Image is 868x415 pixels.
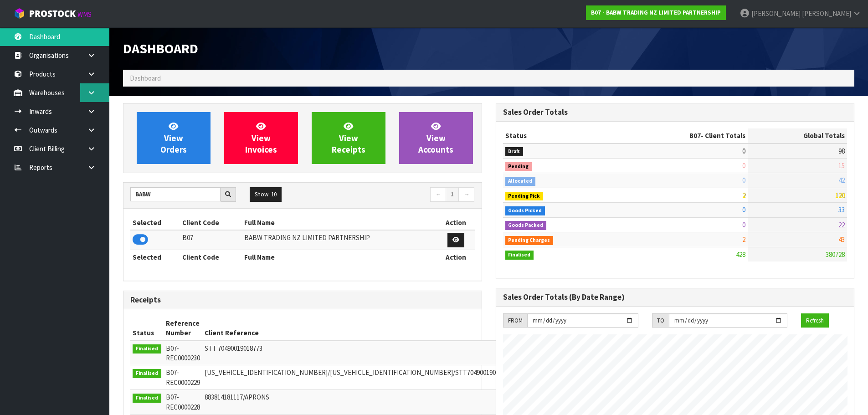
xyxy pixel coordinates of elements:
span: Dashboard [130,74,161,82]
th: Client Code [180,215,242,230]
span: 33 [838,205,845,214]
span: 0 [742,147,745,155]
span: Pending [505,162,532,171]
span: [PERSON_NAME] [802,9,851,18]
span: 0 [742,176,745,184]
span: 2 [742,191,745,200]
span: 42 [838,176,845,184]
th: Status [130,316,164,341]
span: Allocated [505,177,536,186]
span: 883814181117/APRONS [205,393,269,401]
span: B07-REC0000228 [166,393,200,411]
img: cube-alt.png [14,8,25,19]
input: Search clients [130,187,221,201]
span: ProStock [29,8,76,20]
th: Reference Number [164,316,202,341]
span: 0 [742,205,745,214]
button: Show: 10 [250,187,282,202]
small: WMS [77,10,92,19]
span: B07-REC0000229 [166,368,200,386]
div: FROM [503,313,527,328]
span: STT 70490019018773 [205,344,262,353]
span: 380728 [826,250,845,259]
a: → [458,187,474,202]
span: 15 [838,161,845,170]
span: Finalised [133,369,161,378]
nav: Page navigation [309,187,475,203]
h3: Sales Order Totals (By Date Range) [503,293,847,302]
th: Selected [130,250,180,264]
th: Client Code [180,250,242,264]
a: B07 - BABW TRADING NZ LIMITED PARTNERSHIP [586,5,726,20]
h3: Sales Order Totals [503,108,847,117]
span: 98 [838,147,845,155]
span: Pending Pick [505,192,544,201]
span: [PERSON_NAME] [751,9,801,18]
span: Finalised [133,394,161,403]
span: 2 [742,235,745,244]
span: View Accounts [418,121,453,155]
span: [US_VEHICLE_IDENTIFICATION_NUMBER]/[US_VEHICLE_IDENTIFICATION_NUMBER]/STT70490019018 [205,368,502,377]
span: Finalised [133,344,161,354]
th: Action [437,250,474,264]
button: Refresh [801,313,829,328]
span: Draft [505,147,524,156]
span: Goods Packed [505,221,547,230]
span: B07-REC0000230 [166,344,200,362]
a: ViewReceipts [312,112,385,164]
span: Goods Picked [505,206,545,215]
h3: Receipts [130,296,475,304]
a: ← [430,187,446,202]
div: TO [652,313,669,328]
th: Full Name [242,250,437,264]
a: ViewInvoices [224,112,298,164]
span: B07 [689,131,701,140]
span: 0 [742,161,745,170]
th: Status [503,128,617,143]
span: 120 [835,191,845,200]
span: 22 [838,220,845,229]
span: Dashboard [123,40,198,57]
span: View Orders [160,121,187,155]
strong: B07 - BABW TRADING NZ LIMITED PARTNERSHIP [591,9,721,16]
span: View Invoices [245,121,277,155]
span: Finalised [505,251,534,260]
th: Selected [130,215,180,230]
th: Client Reference [202,316,504,341]
a: ViewAccounts [399,112,473,164]
span: 43 [838,235,845,244]
th: Global Totals [748,128,847,143]
span: Pending Charges [505,236,554,245]
th: Action [437,215,474,230]
span: View Receipts [332,121,365,155]
a: ViewOrders [137,112,211,164]
span: 428 [736,250,745,259]
th: - Client Totals [616,128,748,143]
td: BABW TRADING NZ LIMITED PARTNERSHIP [242,230,437,250]
td: B07 [180,230,242,250]
span: 0 [742,220,745,229]
th: Full Name [242,215,437,230]
a: 1 [446,187,459,202]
